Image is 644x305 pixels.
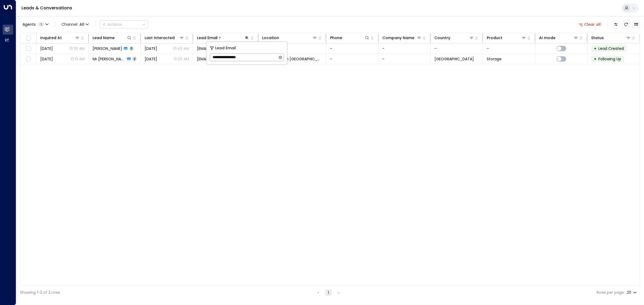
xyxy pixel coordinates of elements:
[379,43,431,54] td: -
[632,21,640,28] button: Archived Leads
[102,22,122,27] div: Actions
[539,35,555,41] div: AI mode
[40,56,53,62] span: Sep 13, 2025
[145,35,184,41] div: Last Interacted
[622,21,630,28] span: Refresh
[23,23,36,26] span: Agents
[93,46,122,51] span: John Doe
[326,43,379,54] td: -
[379,54,431,64] td: -
[59,21,91,28] button: Channel:All
[132,57,137,61] span: 2
[100,20,148,28] button: Actions
[100,20,148,28] div: Button group with a nested menu
[434,35,450,41] div: Country
[434,56,474,62] span: United Kingdom
[40,35,62,41] div: Inquired At
[25,45,32,52] span: Toggle select row
[262,56,322,62] span: Space Station Wakefield
[612,21,620,28] button: Customize
[25,35,32,42] span: Toggle select all
[483,43,535,54] td: -
[69,46,85,51] p: 10:36 AM
[145,46,157,51] span: Yesterday
[326,54,379,64] td: -
[330,35,342,41] div: Phone
[539,35,579,41] div: AI mode
[594,44,597,53] div: •
[197,56,254,62] span: noname@Noname.com
[576,21,603,28] button: Clear all
[25,56,32,62] span: Toggle select row
[591,35,604,41] div: Status
[330,35,370,41] div: Phone
[20,290,60,295] div: Showing 1-2 of 2 rows
[173,46,189,51] p: 10:49 AM
[487,35,502,41] div: Product
[40,35,80,41] div: Inquired At
[315,289,342,296] nav: pagination navigation
[591,35,631,41] div: Status
[71,56,85,62] p: 10:13 AM
[40,46,53,51] span: Sep 13, 2025
[145,56,157,62] span: Sep 14, 2025
[598,56,621,62] span: Following Up
[325,289,332,296] button: page 1
[262,35,317,41] div: Location
[597,290,625,295] label: Rows per page:
[382,35,414,41] div: Company Name
[215,45,236,51] span: Lead Email
[382,35,422,41] div: Company Name
[21,5,72,11] a: Leads & Conversations
[93,35,132,41] div: Lead Name
[627,289,638,296] div: 20
[197,35,250,41] div: Lead Email
[93,56,126,62] span: Mr Noname Noname
[598,46,624,51] span: Lead Created
[174,56,189,62] p: 10:20 AM
[434,35,474,41] div: Country
[431,43,483,54] td: -
[258,43,326,54] td: -
[487,35,526,41] div: Product
[20,21,50,28] button: Agents1
[145,35,175,41] div: Last Interacted
[594,54,597,64] div: •
[197,35,218,41] div: Lead Email
[487,56,502,62] span: Storage
[79,22,84,27] span: All
[59,21,91,28] span: Channel:
[129,46,134,51] span: 0
[197,46,254,51] span: noname@noname.com
[38,22,44,27] span: 1
[262,35,279,41] div: Location
[93,35,115,41] div: Lead Name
